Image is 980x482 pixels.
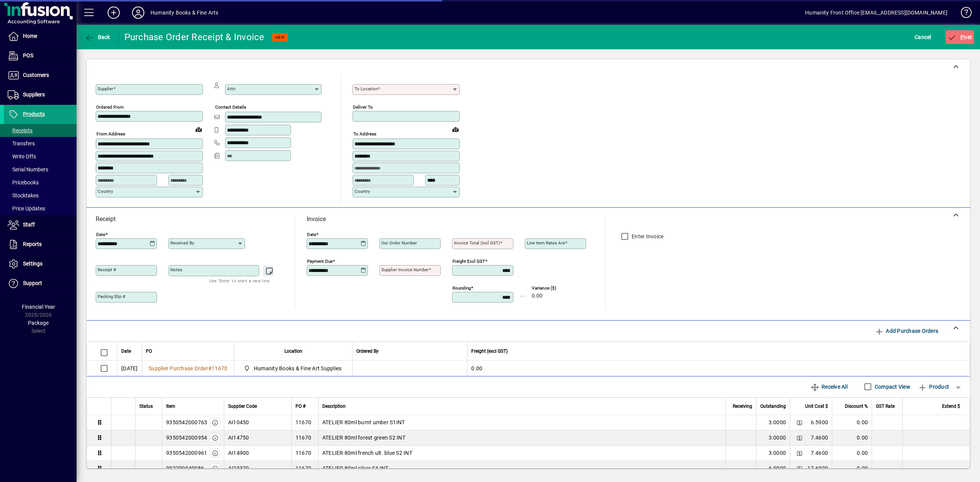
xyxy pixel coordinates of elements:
span: Receipts [8,127,33,134]
span: Home [23,33,37,39]
span: 7.4600 [811,449,828,457]
div: 9350542000763 [166,418,207,426]
mat-label: Deliver To [353,104,373,110]
span: Date [121,347,131,355]
td: ATELIER 80ml silver S4 INT [318,461,725,476]
span: Suppliers [23,91,45,98]
a: View on map [449,123,462,135]
span: 0.00 [532,293,542,299]
mat-label: Line item rates are [527,240,565,246]
a: Staff [4,215,77,234]
span: Freight (excl GST) [471,347,508,355]
a: Supplier Purchase Order#11670 [146,364,230,373]
span: Variance ($) [532,286,578,291]
a: Receipts [4,124,77,137]
span: POS [23,52,33,59]
div: Date [121,347,138,355]
span: Package [28,320,49,326]
span: PO # [296,402,305,410]
button: Change Price Levels [794,463,805,474]
mat-label: Date [96,232,105,237]
mat-label: Country [354,189,370,194]
mat-label: Attn [227,86,235,91]
button: Cancel [913,30,933,44]
label: Enter Invoice [630,233,663,240]
span: Supplier Code [228,402,257,410]
div: 9350542000954 [166,434,207,441]
div: Purchase Order Receipt & Invoice [124,31,265,43]
td: 11670 [291,415,318,430]
td: 11670 [291,446,318,461]
a: Transfers [4,137,77,150]
a: Reports [4,235,77,254]
td: AI23370 [224,461,291,476]
span: GST Rate [876,402,895,410]
span: 12.6000 [807,464,828,472]
div: Ordered By [356,347,463,355]
span: Add Purchase Orders [875,325,938,337]
span: Humanity Books & Fine Art Supplies [254,365,342,372]
td: ATELIER 80ml french ult. blue S2 INT [318,446,725,461]
div: 9350542000961 [166,449,207,457]
td: 0.00 [832,446,872,461]
mat-label: Receipt # [98,267,116,272]
span: Price Updates [8,205,45,212]
span: Item [166,402,175,410]
button: Change Price Levels [794,432,805,443]
a: Write Offs [4,150,77,163]
span: Transfers [8,140,35,147]
mat-label: Received by [170,240,194,246]
td: AI10450 [224,415,291,430]
mat-label: Freight excl GST [452,259,485,264]
span: PO [146,347,152,355]
mat-label: Invoice Total (incl GST) [454,240,500,246]
button: Change Price Levels [794,448,805,458]
span: NEW [275,35,285,40]
td: 3.0000 [756,415,790,430]
td: 3.0000 [756,430,790,446]
span: Serial Numbers [8,166,48,173]
a: View on map [193,123,205,135]
span: Financial Year [22,304,55,310]
span: ost [947,34,972,40]
span: Discount % [845,402,868,410]
span: Settings [23,261,42,267]
td: AI14900 [224,446,291,461]
mat-label: Ordered from [96,104,124,110]
span: Write Offs [8,153,36,160]
mat-label: Supplier [98,86,113,91]
span: Products [23,111,45,117]
td: 11670 [291,461,318,476]
mat-label: Country [98,189,113,194]
span: Location [284,347,302,355]
button: Post [946,30,974,44]
span: Stocktakes [8,192,39,199]
button: Add [101,6,126,20]
a: Serial Numbers [4,163,77,176]
button: Change Price Levels [794,417,805,428]
span: Unit Cost $ [805,402,828,410]
span: Product [918,381,949,393]
span: Staff [23,221,35,228]
span: Customers [23,72,49,78]
a: Stocktakes [4,189,77,202]
span: Reports [23,241,42,247]
button: Profile [126,6,150,20]
a: Settings [4,254,77,274]
td: 0.00 [832,415,872,430]
mat-label: Supplier invoice number [381,267,429,272]
div: Humanity Front Office [EMAIL_ADDRESS][DOMAIN_NAME] [805,7,947,19]
a: Suppliers [4,85,77,104]
td: 11670 [291,430,318,446]
a: Pricebooks [4,176,77,189]
button: Product [914,380,953,394]
mat-label: Our order number [381,240,417,246]
div: 092200040986 [166,464,204,472]
a: POS [4,46,77,65]
label: Compact View [873,383,910,391]
td: 0.00 [832,430,872,446]
mat-label: Date [307,232,316,237]
mat-label: Packing Slip # [98,294,125,299]
a: Support [4,274,77,293]
span: Pricebooks [8,179,39,186]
